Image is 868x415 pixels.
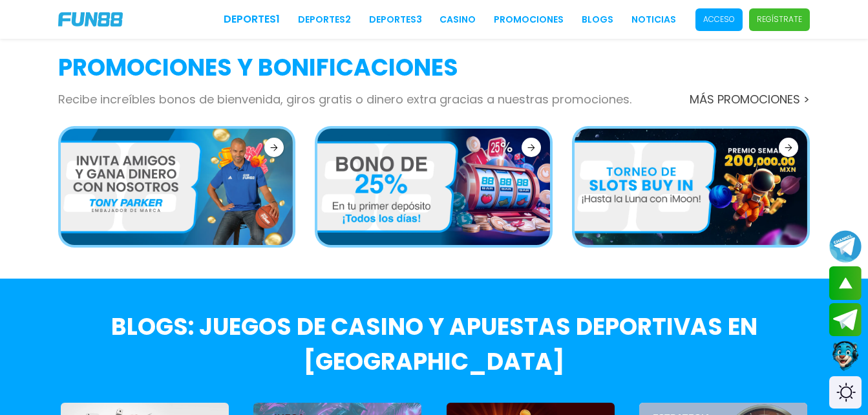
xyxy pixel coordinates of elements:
[58,12,123,27] img: Company Logo
[703,14,735,25] p: Acceso
[494,13,564,27] a: Promociones
[58,299,810,390] h2: Blogs: Juegos de casino y apuestas deportivas en [GEOGRAPHIC_DATA]
[58,50,631,85] h2: Promociones y Bonificaciones
[317,129,550,245] img: Primer Bono Diario 25%
[369,13,422,27] a: Deportes3
[690,90,810,108] a: más promociones >
[757,14,802,25] p: Regístrate
[829,303,862,337] button: Join telegram
[224,12,280,27] a: Deportes1
[298,13,351,27] a: Deportes2
[582,13,613,27] a: BLOGS
[829,376,862,409] div: Switch theme
[829,339,862,373] button: Contact customer service
[61,129,293,245] img: Bono Referencia
[829,229,862,263] button: Join telegram channel
[829,266,862,300] button: scroll up
[58,90,631,108] p: Recibe increíbles bonos de bienvenida, giros gratis o dinero extra gracias a nuestras promociones.
[575,129,807,245] img: CRASH ROYALE NETWORK TOURNAMENT
[439,13,476,27] a: CASINO
[631,13,676,27] a: NOTICIAS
